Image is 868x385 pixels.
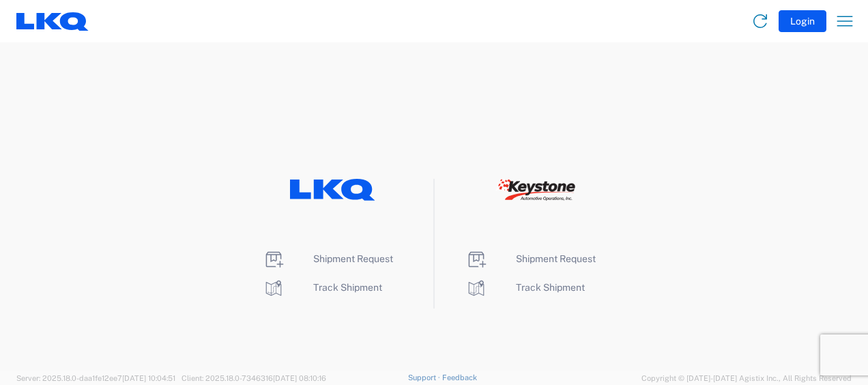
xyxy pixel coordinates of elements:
span: Track Shipment [313,282,382,293]
a: Feedback [442,373,477,382]
span: Shipment Request [313,253,393,264]
a: Track Shipment [263,282,382,293]
a: Shipment Request [465,253,596,264]
button: Login [779,10,826,32]
a: Support [408,373,442,382]
span: Server: 2025.18.0-daa1fe12ee7 [16,374,175,382]
span: [DATE] 10:04:51 [122,374,175,382]
span: [DATE] 08:10:16 [273,374,326,382]
span: Client: 2025.18.0-7346316 [182,374,326,382]
span: Copyright © [DATE]-[DATE] Agistix Inc., All Rights Reserved [641,372,852,384]
a: Track Shipment [465,282,585,293]
span: Shipment Request [516,253,596,264]
span: Track Shipment [516,282,585,293]
a: Shipment Request [263,253,393,264]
